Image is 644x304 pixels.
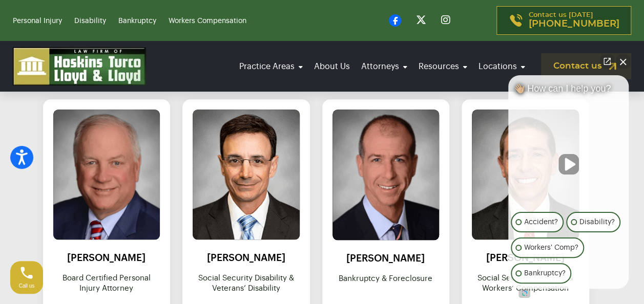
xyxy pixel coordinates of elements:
[333,110,440,240] img: Colin Lloyd
[193,273,300,304] p: social security disability & veterans’ disability
[53,273,160,304] p: Board Certified Personal Injury Attorney
[346,253,425,263] a: [PERSON_NAME]
[579,216,615,228] p: Disability?
[518,289,530,298] a: Open intaker chat
[616,54,630,69] button: Close Intaker Chat Widget
[311,52,353,81] a: About Us
[486,253,565,263] a: [PERSON_NAME]
[358,52,410,81] a: Attorneys
[169,17,246,25] a: Workers Compensation
[529,19,619,29] span: [PHONE_NUMBER]
[236,52,306,81] a: Practice Areas
[13,47,146,85] img: logo
[193,110,300,240] img: louis_turco
[13,17,62,25] a: Personal Injury
[475,52,528,81] a: Locations
[558,154,579,175] button: Unmute video
[508,83,629,99] div: 👋🏼 How can I help you?
[19,283,35,289] span: Call us
[416,52,470,81] a: Resources
[524,216,558,228] p: Accident?
[53,110,160,240] img: Steve Hoskins
[67,253,146,263] a: [PERSON_NAME]
[541,53,631,79] a: Contact us
[207,253,285,263] a: [PERSON_NAME]
[74,17,106,25] a: Disability
[529,12,619,29] p: Contact us [DATE]
[496,6,631,35] a: Contact us [DATE][PHONE_NUMBER]
[472,273,579,304] p: Social security disability & workers’ compensation
[524,242,578,254] p: Workers' Comp?
[524,267,566,279] p: Bankruptcy?
[600,54,614,69] a: Open direct chat
[118,17,156,25] a: Bankruptcy
[472,110,579,240] img: ian_lloyd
